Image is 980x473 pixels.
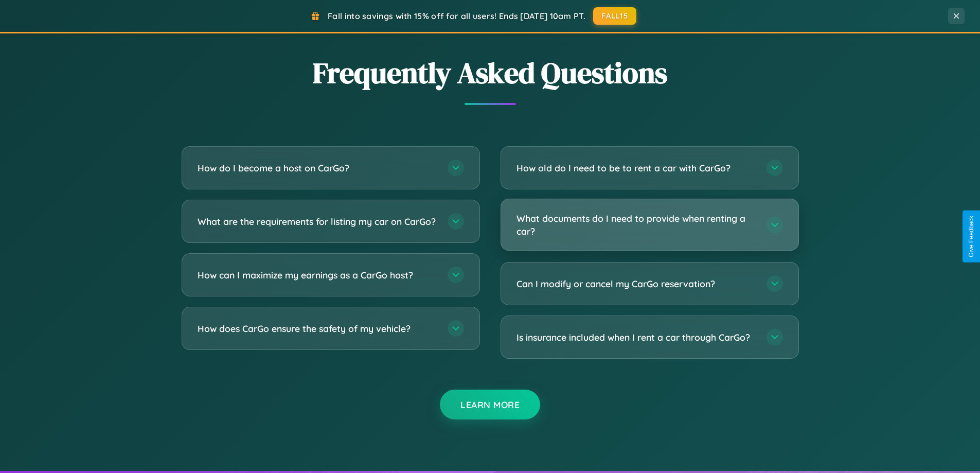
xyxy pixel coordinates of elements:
button: Learn More [440,390,540,419]
h3: Is insurance included when I rent a car through CarGo? [516,331,756,344]
h3: How old do I need to be to rent a car with CarGo? [516,162,756,174]
h3: What documents do I need to provide when renting a car? [516,212,756,237]
h2: Frequently Asked Questions [182,53,799,93]
span: Fall into savings with 15% off for all users! Ends [DATE] 10am PT. [328,11,585,21]
h3: How does CarGo ensure the safety of my vehicle? [198,322,437,335]
div: Give Feedback [968,216,975,257]
button: FALL15 [593,7,636,25]
h3: Can I modify or cancel my CarGo reservation? [516,277,756,290]
h3: How can I maximize my earnings as a CarGo host? [198,269,437,282]
h3: What are the requirements for listing my car on CarGo? [198,215,437,228]
h3: How do I become a host on CarGo? [198,162,437,174]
